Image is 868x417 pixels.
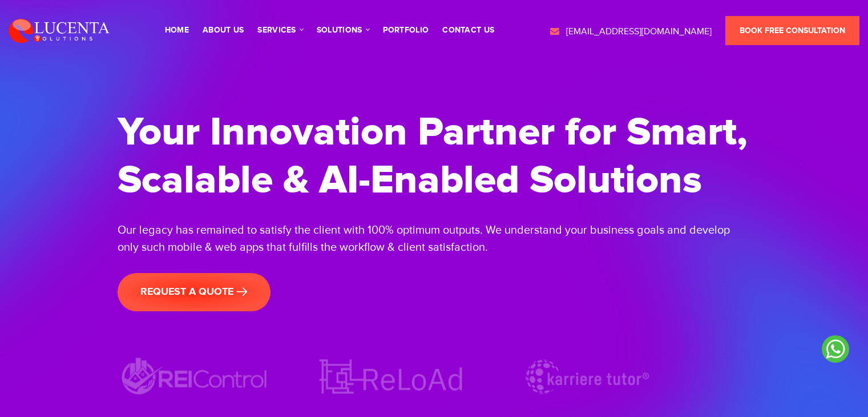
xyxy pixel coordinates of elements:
[317,26,369,34] a: solutions
[236,287,248,296] img: banner-arrow.png
[725,16,859,45] a: Book Free Consultation
[118,222,751,256] div: Our legacy has remained to satisfy the client with 100% optimum outputs. We understand your busin...
[549,25,712,39] a: [EMAIL_ADDRESS][DOMAIN_NAME]
[118,273,271,311] a: request a quote
[257,26,302,34] a: services
[118,354,272,399] img: REIControl
[118,109,751,205] h1: Your Innovation Partner for Smart, Scalable & AI-Enabled Solutions
[740,26,845,35] span: Book Free Consultation
[442,26,494,34] a: contact us
[140,286,248,298] span: request a quote
[510,354,664,399] img: Karriere tutor
[165,26,189,34] a: Home
[203,26,244,34] a: About Us
[9,17,110,43] img: Lucenta Solutions
[314,354,468,399] img: ReLoAd
[383,26,429,34] a: portfolio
